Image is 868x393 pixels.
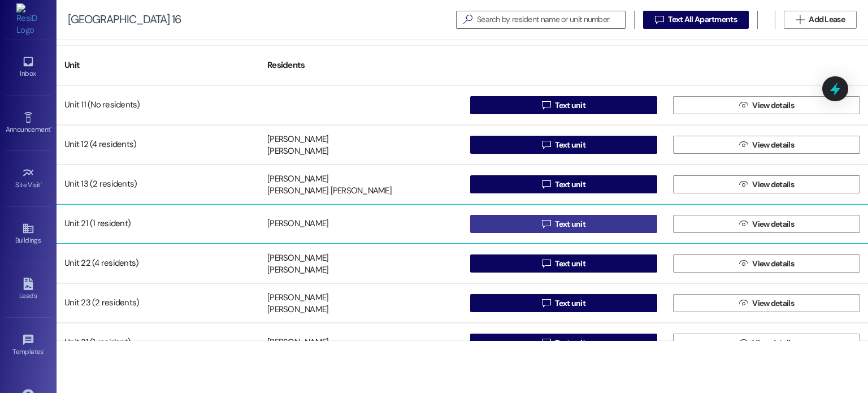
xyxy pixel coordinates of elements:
img: ResiDesk Logo [16,3,40,37]
a: Leads [6,274,51,305]
span: Text unit [555,179,585,191]
button: View details [673,294,860,312]
button: Text unit [470,254,657,273]
i:  [542,259,550,268]
div: Unit 31 (1 resident) [57,331,259,354]
span: Text unit [555,297,585,309]
button: Text All Apartments [643,11,749,29]
div: Unit 21 (1 resident) [57,213,259,235]
div: [PERSON_NAME] [267,304,328,316]
div: Unit 12 (4 residents) [57,133,259,156]
span: Add Lease [809,14,845,25]
div: [PERSON_NAME] [267,133,328,145]
div: [PERSON_NAME] [267,292,328,304]
div: [PERSON_NAME] [267,173,328,185]
button: Text unit [470,136,657,154]
div: Residents [259,51,462,79]
span: Text unit [555,100,585,111]
span: View details [752,179,794,191]
a: Site Visit • [6,163,51,194]
i:  [739,140,748,149]
div: Unit 22 (4 residents) [57,252,259,275]
span: Text All Apartments [668,14,737,25]
div: Unit 11 (No residents) [57,94,259,116]
div: [PERSON_NAME] [267,337,328,349]
div: [PERSON_NAME] [267,146,328,158]
div: Unit 13 (2 residents) [57,173,259,196]
button: View details [673,136,860,154]
i:  [739,338,748,347]
i:  [459,14,477,25]
i:  [739,101,748,110]
span: View details [752,218,794,230]
i:  [739,299,748,308]
span: • [50,124,52,132]
i:  [542,299,550,308]
span: Text unit [555,337,585,349]
span: View details [752,258,794,270]
i:  [542,140,550,149]
div: Unit 23 (2 residents) [57,292,259,314]
div: [PERSON_NAME] [267,252,328,264]
i:  [739,180,748,189]
i:  [542,180,550,189]
a: Buildings [6,219,51,249]
span: Text unit [555,139,585,151]
button: Text unit [470,215,657,233]
div: [GEOGRAPHIC_DATA] 16 [68,14,181,25]
span: Text unit [555,258,585,270]
span: Text unit [555,218,585,230]
button: Text unit [470,96,657,114]
span: View details [752,139,794,151]
button: Text unit [470,175,657,193]
a: Templates • [6,330,51,361]
i:  [542,338,550,347]
button: Text unit [470,294,657,312]
span: • [44,346,45,354]
i:  [796,15,804,24]
span: View details [752,100,794,111]
button: View details [673,254,860,273]
span: View details [752,337,794,349]
i:  [542,219,550,228]
i:  [655,15,663,24]
i:  [739,259,748,268]
div: [PERSON_NAME] [PERSON_NAME] [267,185,392,197]
i:  [739,219,748,228]
span: • [41,179,42,187]
i:  [542,101,550,110]
div: [PERSON_NAME] [267,218,328,230]
div: Unit [57,51,259,79]
span: View details [752,297,794,309]
input: Search by resident name or unit number [477,12,625,28]
button: View details [673,334,860,352]
div: [PERSON_NAME] [267,265,328,277]
button: View details [673,96,860,114]
button: Add Lease [784,11,857,29]
button: View details [673,175,860,193]
button: Text unit [470,334,657,352]
button: View details [673,215,860,233]
a: Inbox [6,52,51,83]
